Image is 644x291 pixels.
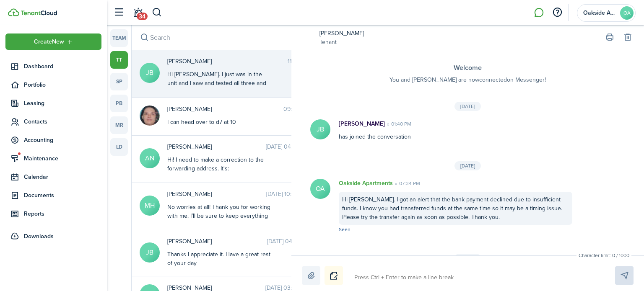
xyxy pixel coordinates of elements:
p: Oakside Apartments [339,179,393,188]
span: Maintenance [24,154,101,163]
avatar-text: OA [620,6,634,20]
avatar-text: OA [310,179,330,199]
span: Accounting [24,136,101,144]
small: Character limit: 0 / 1000 [576,252,631,259]
time: [DATE] 04:59 PM [266,142,309,151]
span: Jacob Bramlett [167,57,288,66]
span: Seen [339,226,351,233]
a: pb [110,95,128,112]
input: search [132,25,315,50]
span: Portfolio [24,80,101,89]
time: 09:38 AM [283,105,309,113]
img: TenantCloud [8,8,19,16]
a: Tenant [319,38,364,46]
img: Jennifer Dahn [140,106,160,126]
button: Delete [622,32,634,44]
a: [PERSON_NAME] [319,29,364,38]
div: [DATE] [454,102,481,111]
a: ld [110,138,128,156]
a: tt [110,51,128,69]
span: Calendar [24,173,101,181]
p: [PERSON_NAME] [339,119,385,128]
div: Hi! I need to make a correction to the forwarding address. It's: [STREET_ADDRESS] Additionally, I... [167,155,272,226]
button: Print [604,32,615,44]
span: Oakside Apartments [583,10,617,16]
time: 01:40 PM [385,120,411,128]
time: 07:34 PM [393,180,420,187]
button: Notice [325,266,343,285]
a: sp [110,73,128,90]
span: Reports [24,209,101,218]
avatar-text: JB [310,119,330,139]
div: [DATE] [454,254,481,263]
span: Jennifer Dahn [167,105,283,113]
span: Downloads [24,232,54,241]
button: Search [152,5,162,20]
time: 11:41 AM [288,57,309,66]
h3: Welcome [308,63,627,73]
span: Ariel Nichols [167,142,266,151]
a: team [110,29,128,47]
img: TenantCloud [21,10,57,15]
a: mr [110,116,128,134]
a: Reports [5,206,101,222]
button: Open resource center [550,5,564,20]
a: Dashboard [5,58,101,75]
span: Dashboard [24,62,101,71]
div: No worries at all! Thank you for working with me. I’ll be sure to keep everything up to date from... [167,203,272,238]
span: JOE BARAHONA [167,237,267,246]
span: Leasing [24,99,101,108]
a: Notifications [130,2,146,23]
time: [DATE] 10:02 AM [266,190,309,198]
div: Thanks I appreciate it. Have a great rest of your day [167,250,272,268]
span: Create New [34,39,64,45]
span: Documents [24,191,101,200]
avatar-text: JB [140,242,160,263]
button: Search [138,32,150,44]
div: I can head over to d7 at 10 [167,118,272,126]
p: You and [PERSON_NAME] are now connected on Messenger! [308,75,627,84]
span: Contacts [24,117,101,126]
button: Open menu [5,33,101,50]
time: [DATE] 04:18 PM [267,237,309,246]
button: Open sidebar [111,5,127,21]
span: 34 [137,13,148,20]
div: [DATE] [454,161,481,170]
avatar-text: AN [140,148,160,168]
avatar-text: JB [140,63,160,83]
div: Hi [PERSON_NAME]. I got an alert that the bank payment declined due to insufficient funds. I know... [339,192,572,225]
avatar-text: MH [140,196,160,216]
span: Michael Hill [167,190,266,198]
div: has joined the conversation [330,119,581,141]
div: Hi [PERSON_NAME]. I just was in the unit and I saw and tested all three and didnt hear any beepin... [167,70,272,105]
